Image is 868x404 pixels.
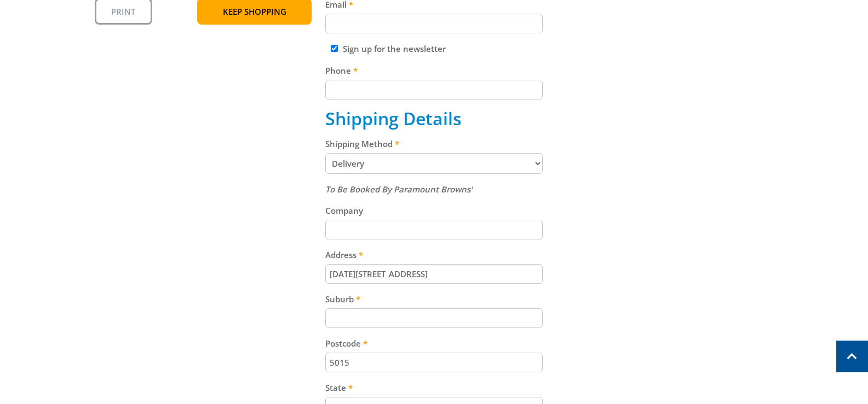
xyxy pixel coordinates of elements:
[325,264,543,284] input: Please enter your address.
[325,108,543,129] h2: Shipping Details
[325,292,543,306] label: Suburb
[325,184,473,195] em: To Be Booked By Paramount Browns'
[325,137,543,150] label: Shipping Method
[325,337,543,350] label: Postcode
[325,353,543,372] input: Please enter your postcode.
[325,64,543,77] label: Phone
[325,248,543,261] label: Address
[325,308,543,328] input: Please enter your suburb.
[325,204,543,217] label: Company
[325,153,543,174] select: Please select a shipping method.
[325,80,543,99] input: Please enter your telephone number.
[325,14,543,33] input: Please enter your email address.
[343,43,446,54] label: Sign up for the newsletter
[325,381,543,394] label: State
